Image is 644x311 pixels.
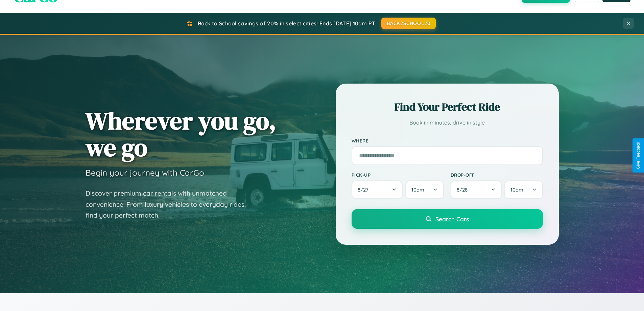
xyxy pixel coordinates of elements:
span: 8 / 28 [457,186,471,193]
h3: Begin your journey with CarGo [86,168,204,178]
button: 10am [405,180,444,199]
label: Pick-up [352,172,444,178]
button: 10am [504,180,543,199]
span: Back to School savings of 20% in select cities! Ends [DATE] 10am PT. [198,20,376,27]
p: Discover premium car rentals with unmatched convenience. From luxury vehicles to everyday rides, ... [86,188,255,221]
label: Where [352,138,543,143]
button: BACK2SCHOOL20 [381,18,436,29]
span: 8 / 27 [358,186,372,193]
button: 8/27 [352,180,403,199]
h1: Wherever you go, we go [86,107,276,161]
span: Search Cars [435,215,469,223]
button: 8/28 [451,180,502,199]
span: 10am [510,186,523,193]
div: Give Feedback [636,142,641,169]
span: 10am [411,186,424,193]
p: Book in minutes, drive in style [352,118,543,128]
label: Drop-off [451,172,543,178]
button: Search Cars [352,209,543,229]
h2: Find Your Perfect Ride [352,99,543,114]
